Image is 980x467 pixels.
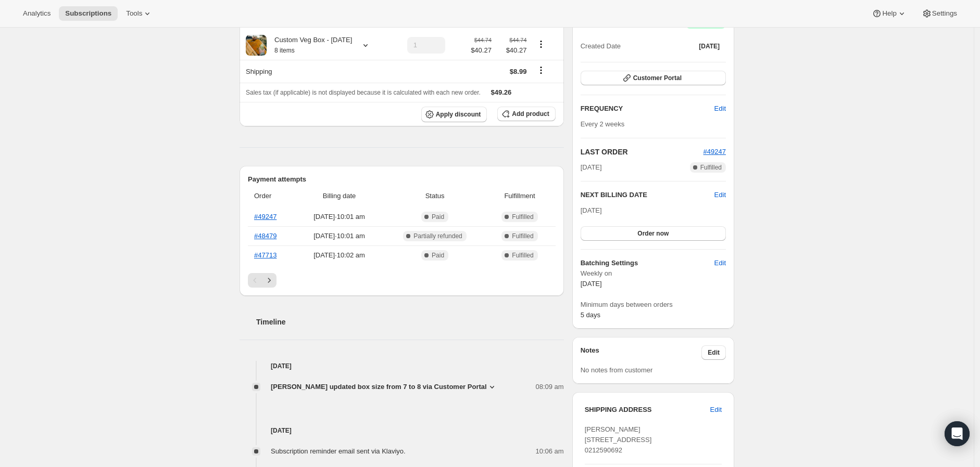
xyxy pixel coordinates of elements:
button: Tools [120,6,159,21]
span: Sales tax (if applicable) is not displayed because it is calculated with each new order. [246,89,481,96]
button: Help [865,6,913,21]
span: Subscription reminder email sent via Klaviyo. [271,447,406,455]
a: #49247 [254,213,277,220]
button: Product actions [533,38,549,50]
a: #47713 [254,251,277,259]
span: [DATE] [581,280,602,288]
span: 08:09 am [535,382,563,392]
span: [PERSON_NAME] [STREET_ADDRESS] 0212590692 [585,425,652,454]
span: Created Date [581,41,621,51]
span: Edit [710,405,722,415]
img: product img [246,35,267,56]
a: #48479 [254,232,277,240]
span: Tools [126,9,142,18]
button: #49247 [703,147,726,157]
span: Settings [932,9,957,18]
span: Every 2 weeks [581,120,625,128]
span: Billing date [299,191,380,201]
span: [DATE] · 10:01 am [299,231,380,241]
button: [DATE] [693,39,726,54]
div: Open Intercom Messenger [945,421,970,446]
span: Paid [432,213,444,221]
small: $44.74 [474,37,492,43]
span: [DATE] [581,206,602,214]
span: Help [882,9,896,18]
span: Order now [637,229,669,238]
span: [DATE] · 10:01 am [299,212,380,222]
button: Subscriptions [59,6,118,21]
span: Subscriptions [65,9,111,18]
span: Fulfilled [512,213,533,221]
span: No notes from customer [581,366,653,374]
button: Order now [581,226,726,241]
span: $8.99 [510,68,527,75]
h2: FREQUENCY [581,103,714,114]
span: 10:06 am [535,446,563,457]
span: Customer Portal [633,74,682,82]
span: $40.27 [498,45,527,56]
span: Partially refunded [413,232,462,240]
div: Custom Veg Box - [DATE] [267,35,352,56]
button: Apply discount [421,107,487,122]
h2: Timeline [256,317,564,327]
span: [DATE] · 10:02 am [299,250,380,261]
button: Edit [701,345,726,360]
nav: Pagination [248,273,556,288]
h3: SHIPPING ADDRESS [585,405,710,415]
span: Edit [708,348,720,357]
th: Shipping [240,60,391,83]
button: Edit [704,401,728,418]
span: Minimum days between orders [581,300,726,310]
span: Paid [432,251,444,260]
span: Fulfilled [700,163,722,172]
span: $40.27 [471,45,492,56]
span: Fulfilled [512,232,533,240]
span: Fulfilled [512,251,533,260]
h3: Notes [581,345,702,360]
h6: Batching Settings [581,258,714,268]
button: [PERSON_NAME] updated box size from 7 to 8 via Customer Portal [271,382,497,392]
small: 8 items [274,47,295,54]
button: Analytics [17,6,57,21]
span: Add product [512,110,549,118]
button: Customer Portal [581,71,726,85]
button: Edit [714,190,726,200]
button: Settings [915,6,963,21]
span: Status [386,191,484,201]
h4: [DATE] [240,425,564,436]
a: #49247 [703,148,726,155]
h2: LAST ORDER [581,147,703,157]
span: [DATE] [699,42,720,50]
button: Next [262,273,277,288]
span: Analytics [23,9,51,18]
button: Edit [708,100,732,117]
button: Edit [708,255,732,271]
span: $49.26 [491,88,512,96]
span: Apply discount [436,110,481,119]
span: Weekly on [581,268,726,279]
h2: NEXT BILLING DATE [581,190,714,200]
th: Order [248,185,296,207]
span: Edit [714,258,726,268]
small: $44.74 [509,37,526,43]
span: [DATE] [581,162,602,173]
span: Fulfillment [490,191,549,201]
span: [PERSON_NAME] updated box size from 7 to 8 via Customer Portal [271,382,487,392]
h2: Payment attempts [248,174,556,185]
span: Edit [714,103,726,114]
span: 5 days [581,311,600,319]
button: Add product [497,107,555,121]
h4: [DATE] [240,361,564,371]
button: Shipping actions [533,64,549,76]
